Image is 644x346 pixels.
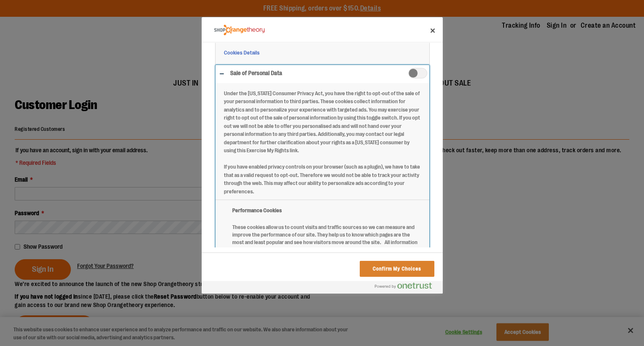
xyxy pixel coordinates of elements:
[214,25,265,35] img: Company Logo
[224,49,260,56] button: Cookie Details button opens Cookie List menu
[408,68,427,78] span: Sale of Personal Data
[232,224,421,269] p: These cookies allow us to count visits and traffic sources so we can measure and improve the perf...
[375,282,439,293] a: Powered by OneTrust Opens in a new Tab
[232,206,366,215] h5: Performance Cookies
[216,89,429,195] p: Under the [US_STATE] Consumer Privacy Act, you have the right to opt-out of the sale of your pers...
[423,21,442,40] button: Close
[375,282,432,289] img: Powered by OneTrust Opens in a new Tab
[214,21,265,38] div: Company Logo
[360,261,434,277] button: Confirm My Choices
[202,17,443,294] div: Preference center
[202,17,443,294] div: Do Not Sell My Personal Information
